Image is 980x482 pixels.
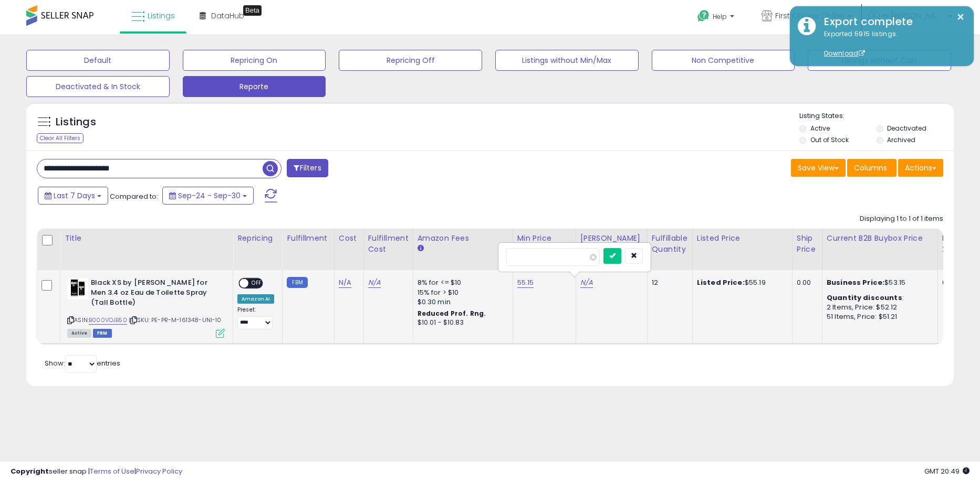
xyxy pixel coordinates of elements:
[824,49,865,58] a: Download
[580,233,643,244] div: [PERSON_NAME]
[67,278,88,299] img: 419G2lKIXOL._SL40_.jpg
[517,277,534,288] a: 55.15
[827,312,930,322] div: 51 Items, Price: $51.21
[91,278,218,310] b: Black XS by [PERSON_NAME] for Men 3.4 oz Eau de Toilette Spray (Tall Bottle)
[652,278,684,287] div: 12
[162,187,254,205] button: Sep-24 - Sep-30
[418,309,486,318] b: Reduced Prof. Rng.
[418,244,424,253] small: Amazon Fees.
[148,10,175,21] span: Listings
[11,467,182,477] div: seller snap | |
[237,294,274,304] div: Amazon AI
[924,466,969,476] span: 2025-10-8 20:49 GMT
[517,233,571,244] div: Min Price
[26,76,170,97] button: Deactivated & In Stock
[418,318,505,327] div: $10.01 - $10.83
[93,329,112,338] span: FBM
[136,466,182,476] a: Privacy Policy
[847,159,896,177] button: Columns
[697,277,745,287] b: Listed Price:
[237,233,278,244] div: Repricing
[860,214,943,224] div: Displaying 1 to 1 of 1 items
[339,277,351,288] a: N/A
[183,50,326,71] button: Repricing On
[827,293,902,303] b: Quantity discounts
[110,191,158,201] span: Compared to:
[287,233,329,244] div: Fulfillment
[652,50,795,71] button: Non Competitive
[418,297,505,307] div: $0.30 min
[248,279,265,288] span: OFF
[129,316,222,324] span: | SKU: PE-PR-M-161348-UNI-10
[689,2,745,34] a: Help
[287,159,328,177] button: Filters
[243,5,262,16] div: Tooltip anchor
[827,303,930,312] div: 2 Items, Price: $52.12
[183,76,326,97] button: Reporte
[38,187,108,205] button: Last 7 Days
[697,278,784,287] div: $55.19
[45,358,120,368] span: Show: entries
[827,278,930,287] div: $53.15
[775,10,845,21] span: First Choice Online
[816,14,966,29] div: Export complete
[854,163,887,173] span: Columns
[887,135,915,144] label: Archived
[339,50,482,71] button: Repricing Off
[89,316,127,325] a: B000VOJB50
[495,50,639,71] button: Listings without Min/Max
[697,9,710,23] i: Get Help
[90,466,134,476] a: Terms of Use
[37,133,84,143] div: Clear All Filters
[799,111,953,121] p: Listing States:
[418,278,505,287] div: 8% for <= $10
[67,278,225,336] div: ASIN:
[339,233,359,244] div: Cost
[827,293,930,303] div: :
[816,29,966,59] div: Exported 5915 listings.
[54,190,95,201] span: Last 7 Days
[791,159,846,177] button: Save View
[368,233,409,255] div: Fulfillment Cost
[810,135,849,144] label: Out of Stock
[418,233,508,244] div: Amazon Fees
[827,277,884,287] b: Business Price:
[65,233,228,244] div: Title
[580,277,593,288] a: N/A
[797,233,818,255] div: Ship Price
[368,277,381,288] a: N/A
[56,115,96,130] h5: Listings
[827,233,933,244] div: Current B2B Buybox Price
[898,159,943,177] button: Actions
[713,12,727,21] span: Help
[26,50,170,71] button: Default
[797,278,814,287] div: 0.00
[652,233,688,255] div: Fulfillable Quantity
[178,190,241,201] span: Sep-24 - Sep-30
[697,233,788,244] div: Listed Price
[942,278,977,287] div: 0%
[887,124,926,133] label: Deactivated
[237,306,274,330] div: Preset:
[810,124,830,133] label: Active
[211,10,244,21] span: DataHub
[418,288,505,297] div: 15% for > $10
[11,466,49,476] strong: Copyright
[287,277,307,288] small: FBM
[956,10,965,24] button: ×
[67,329,91,338] span: All listings currently available for purchase on Amazon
